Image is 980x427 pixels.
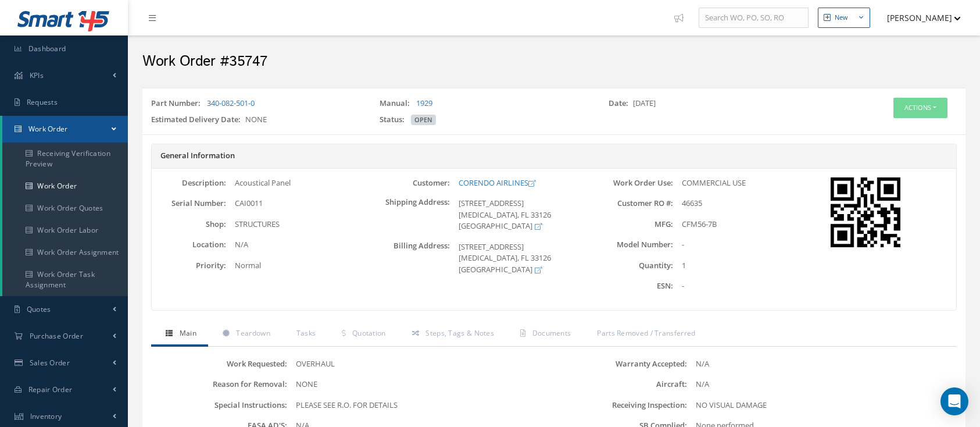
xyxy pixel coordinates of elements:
a: Work Order Assignment [2,241,128,264]
div: [STREET_ADDRESS] [MEDICAL_DATA], FL 33126 [GEOGRAPHIC_DATA] [450,198,599,232]
div: NO VISUAL DAMAGE [687,400,954,411]
span: Purchase Order [30,331,83,341]
label: MFG: [599,220,673,229]
label: Estimated Delivery Date: [151,114,245,126]
label: Special Instructions: [154,401,287,410]
button: [PERSON_NAME] [876,6,961,29]
a: Work Order Labor [2,219,128,241]
label: Shop: [152,220,226,229]
label: Reason for Removal: [154,380,287,389]
label: Customer: [375,179,449,187]
label: Billing Address: [375,241,449,276]
a: 340-082-501-0 [207,98,255,108]
a: Main [151,322,208,347]
div: Open Intercom Messenger [940,387,968,415]
h2: Work Order #35747 [142,53,965,70]
div: - [673,280,822,292]
span: Steps, Tags & Notes [425,328,494,338]
div: New [835,13,848,23]
input: Search WO, PO, SO, RO [699,8,809,29]
label: Shipping Address: [375,198,449,232]
span: Main [180,328,196,338]
div: [STREET_ADDRESS] [MEDICAL_DATA], FL 33126 [GEOGRAPHIC_DATA] [450,241,599,276]
div: NONE [142,114,371,130]
span: Quotes [27,304,51,314]
label: Status: [380,114,409,126]
label: Date: [609,98,633,109]
a: Documents [506,322,582,347]
div: N/A [687,379,954,390]
span: Quotation [352,328,386,338]
span: Repair Order [28,385,73,394]
a: Receiving Verification Preview [2,143,128,175]
span: Work Order [28,124,68,134]
span: Dashboard [28,44,66,54]
a: Tasks [282,322,328,347]
div: 1 [673,260,822,272]
label: Warranty Accepted: [554,360,687,368]
label: Work Requested: [154,360,287,368]
span: CAI0011 [235,198,263,208]
a: Parts Removed / Transferred [582,322,707,347]
label: Manual: [380,98,414,109]
label: Serial Number: [152,199,226,208]
a: Quotation [327,322,397,347]
a: CORENDO AIRLINES [459,177,535,188]
a: Work Order Task Assignment [2,264,128,296]
label: Quantity: [599,261,673,270]
label: Model Number: [599,240,673,249]
label: Receiving Inspection: [554,401,687,410]
span: Documents [532,328,571,338]
div: PLEASE SEE R.O. FOR DETAILS [287,400,554,411]
label: Work Order Use: [599,179,673,187]
label: Part Number: [151,98,205,109]
label: Aircraft: [554,380,687,389]
div: N/A [226,239,375,251]
a: Work Order Quotes [2,197,128,219]
span: KPIs [30,70,44,80]
div: OVERHAUL [287,358,554,370]
a: Work Order [2,116,128,143]
a: Steps, Tags & Notes [398,322,506,347]
h5: General Information [160,151,947,161]
div: NONE [287,379,554,390]
span: 46635 [682,198,702,208]
button: Actions [893,98,947,118]
span: Sales Order [30,358,70,368]
span: Teardown [236,328,270,338]
span: Inventory [30,411,62,421]
button: New [818,8,870,28]
div: N/A [687,358,954,370]
div: STRUCTURES [226,219,375,230]
div: COMMERCIAL USE [673,177,822,189]
label: Location: [152,240,226,249]
a: Teardown [208,322,282,347]
label: ESN: [599,282,673,290]
label: Priority: [152,261,226,270]
div: [DATE] [600,98,828,114]
div: CFM56-7B [673,219,822,230]
span: Requests [27,97,58,107]
div: Normal [226,260,375,272]
span: Parts Removed / Transferred [597,328,695,338]
label: Description: [152,179,226,187]
a: Work Order [2,175,128,197]
div: - [673,239,822,251]
a: 1929 [416,98,432,108]
label: Customer RO #: [599,199,673,208]
img: barcode work-order:22558 [831,177,900,247]
div: Acoustical Panel [226,177,375,189]
span: Tasks [296,328,316,338]
span: OPEN [411,115,436,125]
